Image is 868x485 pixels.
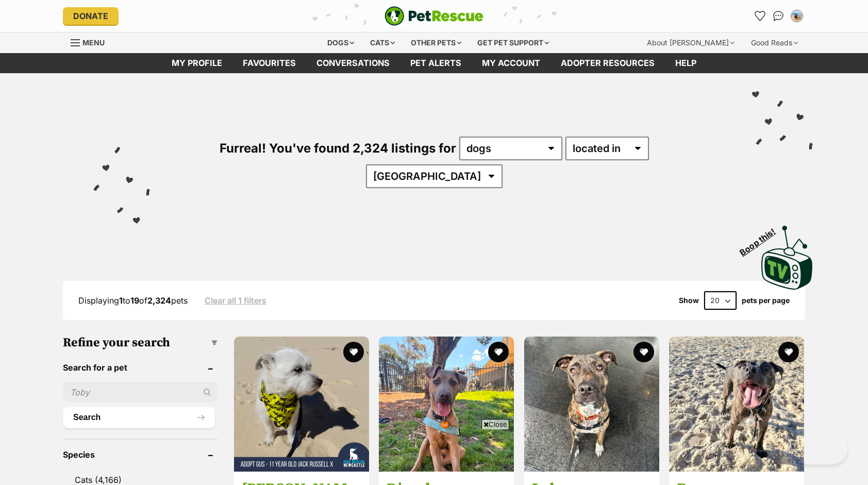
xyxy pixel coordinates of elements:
[63,7,119,25] a: Donate
[82,38,105,47] span: Menu
[752,8,805,24] ul: Account quick links
[524,337,659,472] img: Lola - Staffordshire Bull Terrier Dog
[679,296,699,305] span: Show
[400,53,472,73] a: Pet alerts
[744,32,805,53] div: Good Reads
[205,296,266,305] a: Clear all 1 filters
[738,220,786,257] span: Boop this!
[320,32,361,53] div: Dogs
[489,342,509,362] button: favourite
[119,295,123,306] strong: 1
[404,32,469,53] div: Other pets
[63,450,218,459] header: Species
[752,8,768,24] a: Favourites
[234,337,369,472] img: Gus - 11 Year Old Jack Russell X - Jack Russell Terrier Dog
[63,382,218,402] input: Toby
[130,295,139,306] strong: 19
[379,337,514,472] img: Diesel - Mixed breed Dog
[481,419,509,429] span: Close
[343,342,364,362] button: favourite
[220,141,456,156] span: Furreal! You've found 2,324 listings for
[63,363,218,372] header: Search for a pet
[472,53,550,73] a: My account
[385,6,483,26] img: logo-e224e6f780fb5917bec1dbf3a21bbac754714ae5b6737aabdf751b685950b380.svg
[550,53,665,73] a: Adopter resources
[761,226,813,290] img: PetRescue TV logo
[789,8,805,24] button: My account
[147,295,171,306] strong: 2,324
[232,53,306,73] a: Favourites
[792,11,802,21] img: Dongmei Li profile pic
[665,53,707,73] a: Help
[161,53,232,73] a: My profile
[793,433,847,464] iframe: Help Scout Beacon - Open
[63,407,215,428] button: Search
[306,53,400,73] a: conversations
[63,336,218,350] h3: Refine your search
[770,8,787,24] a: Conversations
[363,32,402,53] div: Cats
[470,32,556,53] div: Get pet support
[71,32,112,51] a: Menu
[669,337,804,472] img: Remco - American Staffordshire Terrier Dog
[742,296,790,305] label: pets per page
[633,342,654,362] button: favourite
[761,216,813,292] a: Boop this!
[385,6,483,26] a: PetRescue
[778,342,799,362] button: favourite
[773,11,784,21] img: chat-41dd97257d64d25036548639549fe6c8038ab92f7586957e7f3b1b290dea8141.svg
[78,295,188,306] span: Displaying to of pets
[246,433,622,480] iframe: Advertisement
[640,32,742,53] div: About [PERSON_NAME]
